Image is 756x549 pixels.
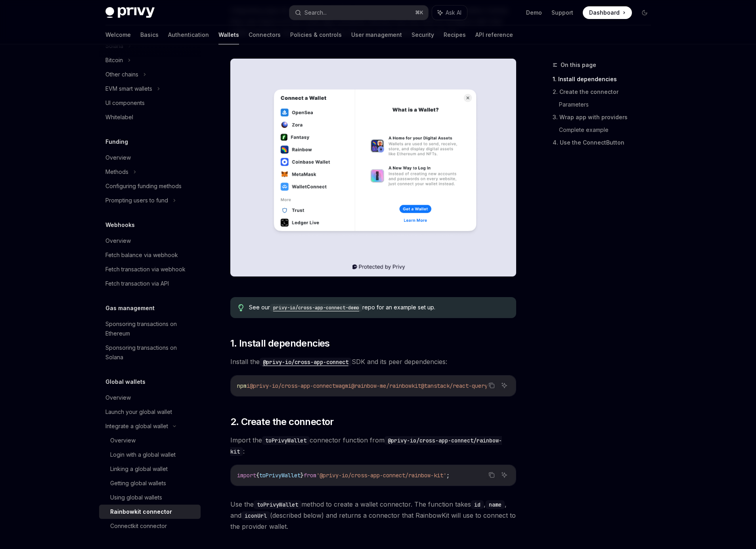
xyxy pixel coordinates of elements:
a: Sponsoring transactions on Solana [99,341,201,364]
div: Launch your global wallet [105,407,172,417]
div: Configuring funding methods [105,181,182,191]
code: privy-io/cross-app-connect-demo [270,304,362,312]
span: '@privy-io/cross-app-connect/rainbow-kit' [316,472,446,479]
span: { [256,472,259,479]
button: Toggle dark mode [638,6,651,19]
div: Rainbowkit connector [110,507,172,517]
div: Fetch transaction via webhook [105,265,186,274]
div: Getting global wallets [110,478,166,488]
a: Connectors [249,25,281,44]
code: toPrivyWallet [254,500,301,509]
div: Login with a global wallet [110,450,176,459]
code: toPrivyWallet [262,436,310,445]
a: Sponsoring transactions on Ethereum [99,317,201,341]
a: 4. Use the ConnectButton [553,136,657,149]
a: User management [351,25,402,44]
div: Linking a global wallet [110,464,168,474]
div: Fetch balance via webhook [105,250,178,260]
a: Getting global wallets [99,476,201,490]
span: 1. Install dependencies [230,337,330,350]
span: i [247,382,250,389]
span: Ask AI [446,9,461,17]
div: Methods [105,167,128,177]
a: privy-io/cross-app-connect-demo [270,304,362,311]
code: @privy-io/cross-app-connect [260,358,352,366]
a: Fetch balance via webhook [99,248,201,262]
a: Rainbowkit connector [99,505,201,519]
a: Using global wallets [99,490,201,505]
a: Complete example [559,124,657,136]
a: Recipes [444,25,466,44]
a: 3. Wrap app with providers [553,111,657,124]
svg: Tip [238,304,244,311]
a: Demo [526,9,542,17]
div: Integrate a global wallet [105,421,168,431]
h5: Funding [105,137,128,147]
div: UI components [105,98,145,108]
a: Overview [99,151,201,165]
div: Overview [110,436,136,445]
div: Overview [105,236,131,246]
a: Fetch transaction via webhook [99,262,201,276]
a: 1. Install dependencies [553,73,657,86]
a: 2. Create the connector [553,86,657,98]
span: toPrivyWallet [259,472,300,479]
a: Overview [99,391,201,405]
div: Overview [105,153,131,162]
h5: Gas management [105,303,155,313]
a: UI components [99,96,201,110]
span: Use the method to create a wallet connector. The function takes , , and (described below) and ret... [230,499,516,532]
h5: Webhooks [105,220,135,230]
code: id [471,500,484,509]
span: } [300,472,304,479]
div: Sponsoring transactions on Ethereum [105,319,196,338]
span: import [237,472,256,479]
div: EVM smart wallets [105,84,152,93]
a: Whitelabel [99,110,201,124]
a: Overview [99,234,201,248]
span: @privy-io/cross-app-connect [250,382,335,389]
span: ⌘ K [415,10,423,16]
div: Prompting users to fund [105,196,168,205]
span: @tanstack/react-query [421,382,488,389]
a: Overview [99,433,201,448]
a: Configuring funding methods [99,179,201,193]
a: @privy-io/cross-app-connect [260,358,352,366]
a: Welcome [105,25,131,44]
a: Policies & controls [290,25,342,44]
code: name [486,500,505,509]
h5: Global wallets [105,377,145,387]
span: ; [446,472,450,479]
code: iconUrl [241,511,270,520]
button: Search...⌘K [289,6,428,20]
a: Support [551,9,573,17]
div: Whitelabel [105,112,133,122]
span: Dashboard [589,9,620,17]
a: Wallets [218,25,239,44]
button: Ask AI [499,380,509,391]
code: @privy-io/cross-app-connect/rainbow-kit [230,436,502,456]
a: Authentication [168,25,209,44]
button: Copy the contents from the code block [486,470,497,480]
a: Parameters [559,98,657,111]
a: Linking a global wallet [99,462,201,476]
div: Connectkit connector [110,521,167,531]
div: Search... [304,8,327,17]
img: The Rainbowkit connector [230,59,516,276]
div: Sponsoring transactions on Solana [105,343,196,362]
span: Import the connector function from : [230,435,516,457]
a: Dashboard [583,6,632,19]
span: Install the SDK and its peer dependencies: [230,356,516,367]
img: dark logo [105,7,155,18]
span: 2. Create the connector [230,416,334,428]
a: Login with a global wallet [99,448,201,462]
span: @rainbow-me/rainbowkit [351,382,421,389]
div: Bitcoin [105,55,123,65]
span: On this page [561,60,596,70]
a: Basics [140,25,159,44]
button: Ask AI [499,470,509,480]
div: Fetch transaction via API [105,279,169,288]
button: Ask AI [432,6,467,20]
span: from [304,472,316,479]
span: npm [237,382,247,389]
